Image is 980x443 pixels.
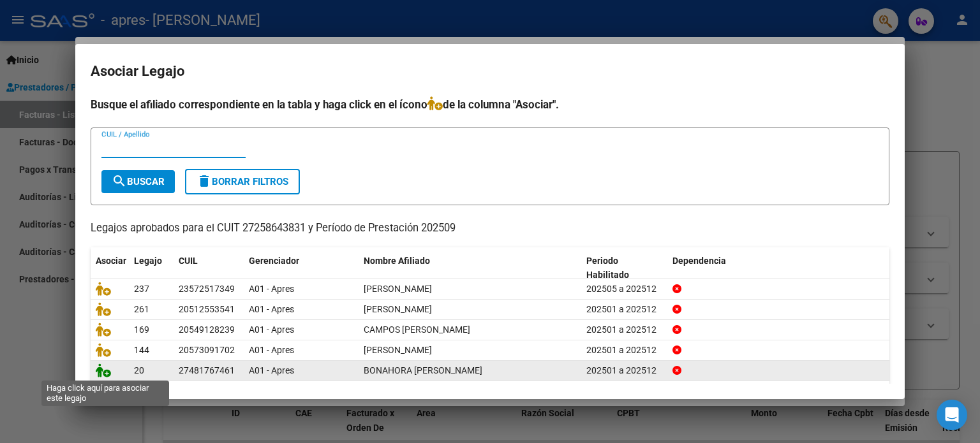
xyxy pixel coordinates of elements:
[249,345,294,355] span: A01 - Apres
[129,247,174,289] datatable-header-cell: Legajo
[249,284,294,294] span: A01 - Apres
[96,256,126,266] span: Asociar
[672,256,726,266] span: Dependencia
[364,256,430,266] span: Nombre Afiliado
[586,323,662,337] div: 202501 a 202512
[134,365,144,375] span: 20
[586,302,662,317] div: 202501 a 202512
[586,282,662,296] div: 202505 a 202512
[134,324,149,335] span: 169
[667,247,890,289] datatable-header-cell: Dependencia
[101,170,175,193] button: Buscar
[364,345,432,355] span: MARTINEZ CAÑETE MILO BENICIO
[586,363,662,378] div: 202501 a 202512
[364,304,432,314] span: SANCHEZ FABRICIO AGUSTIN
[112,173,127,189] mat-icon: search
[249,256,299,266] span: Gerenciador
[249,365,294,375] span: A01 - Apres
[197,176,288,187] span: Borrar Filtros
[134,284,149,294] span: 237
[179,282,235,296] div: 23572517349
[249,324,294,335] span: A01 - Apres
[174,247,244,289] datatable-header-cell: CUIL
[586,256,629,280] span: Periodo Habilitado
[364,324,470,335] span: CAMPOS DANTE SEBASTIAN
[586,343,662,358] div: 202501 a 202512
[112,176,165,187] span: Buscar
[244,247,359,289] datatable-header-cell: Gerenciador
[179,302,235,317] div: 20512553541
[364,365,482,375] span: BONAHORA CAMILA ISABELLA
[91,59,889,84] h2: Asociar Legajo
[581,247,667,289] datatable-header-cell: Periodo Habilitado
[937,400,967,430] div: Open Intercom Messenger
[185,169,300,194] button: Borrar Filtros
[359,247,581,289] datatable-header-cell: Nombre Afiliado
[249,304,294,314] span: A01 - Apres
[91,247,129,289] datatable-header-cell: Asociar
[179,343,235,358] div: 20573091702
[179,256,198,266] span: CUIL
[134,304,149,314] span: 261
[134,256,162,266] span: Legajo
[364,284,432,294] span: DOMINGUEZ LUIAN BENJAMIN
[197,173,212,189] mat-icon: delete
[134,345,149,355] span: 144
[91,96,889,113] h4: Busque el afiliado correspondiente en la tabla y haga click en el ícono de la columna "Asociar".
[91,221,889,236] p: Legajos aprobados para el CUIT 27258643831 y Período de Prestación 202509
[179,363,235,378] div: 27481767461
[179,323,235,337] div: 20549128239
